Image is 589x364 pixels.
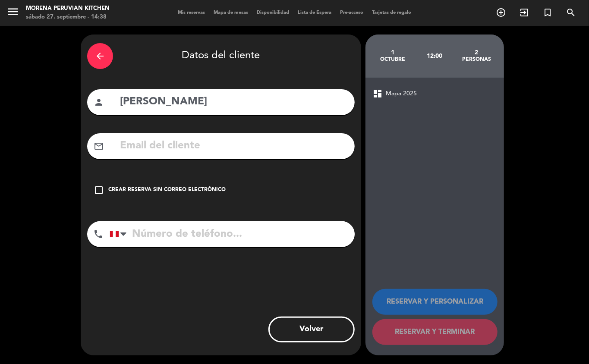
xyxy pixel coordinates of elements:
span: Mis reservas [173,10,209,15]
i: arrow_back [95,51,105,61]
i: check_box_outline_blank [94,185,104,195]
div: octubre [372,56,414,63]
button: RESERVAR Y PERSONALIZAR [372,289,498,315]
div: Peru (Perú): +51 [110,222,130,247]
div: personas [456,56,498,63]
button: Volver [268,317,355,342]
div: Crear reserva sin correo electrónico [108,186,226,195]
div: sábado 27. septiembre - 14:38 [26,13,110,22]
i: search [566,7,576,18]
span: Pre-acceso [336,10,368,15]
i: exit_to_app [519,7,529,18]
button: menu [6,5,19,21]
div: 12:00 [414,41,456,71]
span: Mapa de mesas [209,10,252,15]
i: add_circle_outline [496,7,506,18]
input: Número de teléfono... [110,221,355,247]
input: Email del cliente [119,137,348,155]
input: Nombre del cliente [119,93,348,111]
span: Disponibilidad [252,10,293,15]
span: Mapa 2025 [386,89,417,99]
div: 2 [456,49,498,56]
div: Datos del cliente [87,41,355,71]
button: RESERVAR Y TERMINAR [372,319,498,345]
i: person [94,97,104,107]
span: Tarjetas de regalo [368,10,416,15]
span: Lista de Espera [293,10,336,15]
i: turned_in_not [542,7,553,18]
div: Morena Peruvian Kitchen [26,4,110,13]
i: mail_outline [94,141,104,151]
i: menu [6,5,19,18]
span: dashboard [372,88,383,99]
i: phone [93,229,104,239]
div: 1 [372,49,414,56]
